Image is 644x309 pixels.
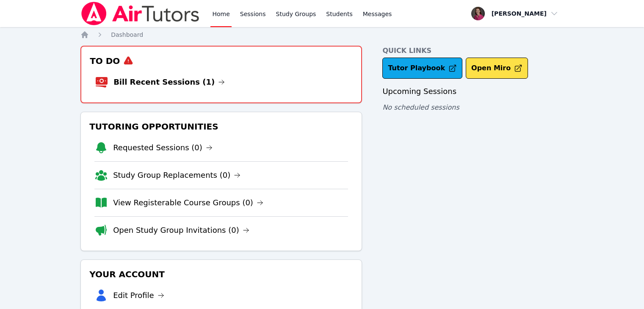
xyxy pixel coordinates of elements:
[113,197,263,209] a: View Registerable Course Groups (0)
[80,2,200,25] img: Air Tutors
[88,119,355,134] h3: Tutoring Opportunities
[466,58,528,79] button: Open Miro
[113,224,249,236] a: Open Study Group Invitations (0)
[88,53,354,69] h3: To Do
[113,142,213,154] a: Requested Sessions (0)
[382,86,564,97] h3: Upcoming Sessions
[111,30,143,39] a: Dashboard
[88,267,355,282] h3: Your Account
[111,31,143,38] span: Dashboard
[382,58,462,79] a: Tutor Playbook
[113,76,225,88] a: Bill Recent Sessions (1)
[113,290,164,301] a: Edit Profile
[382,103,459,111] span: No scheduled sessions
[80,30,564,39] nav: Breadcrumb
[382,46,564,56] h4: Quick Links
[363,10,392,18] span: Messages
[113,169,240,181] a: Study Group Replacements (0)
